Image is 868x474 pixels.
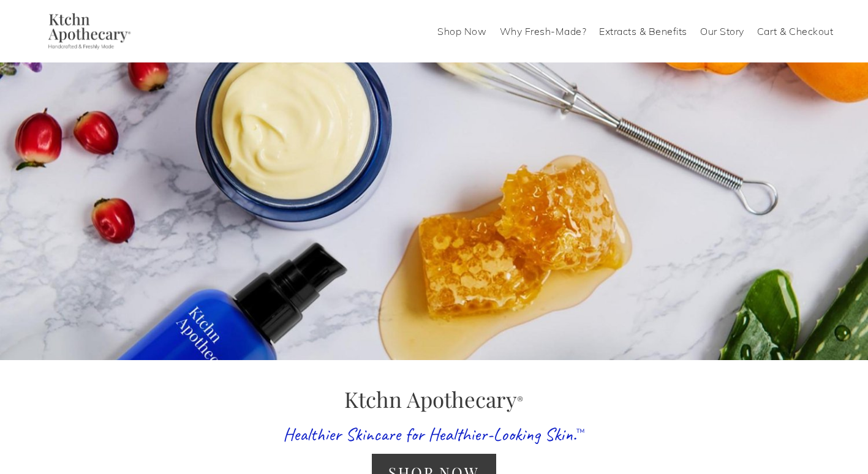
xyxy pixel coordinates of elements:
span: Ktchn Apothecary [344,385,523,413]
a: Why Fresh-Made? [500,21,587,41]
span: Healthier Skincare for Healthier-Looking Skin. [283,423,576,446]
a: Extracts & Benefits [599,21,687,41]
img: Ktchn Apothecary [35,13,140,50]
sup: ™ [576,426,585,438]
a: Cart & Checkout [757,21,834,41]
sup: ® [517,394,523,406]
a: Our Story [700,21,744,41]
a: Shop Now [437,21,486,41]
